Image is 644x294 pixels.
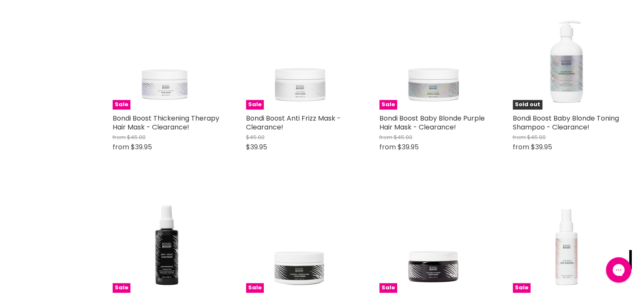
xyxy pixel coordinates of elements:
span: Sale [113,100,130,110]
span: Sale [113,283,130,293]
img: Bondi Boost Anti Frizz Mask - Clearance! [246,2,354,110]
a: Bondi Boost Dry + Itchy Scalp Relief - Clearance!Sale [113,185,221,293]
img: Bondi Boost Dandruff Repair Mask - Clearance! [379,185,487,293]
span: $45.00 [246,133,265,141]
a: Bondi Boost Baby Blonde Toning Shampoo - Clearance!Sold out [513,2,621,110]
span: Sale [513,283,531,293]
span: from [379,142,396,152]
span: $45.00 [394,133,412,141]
img: Bondi Boost Baby Blonde Toning Shampoo - Clearance! [513,2,621,110]
a: Bondi Boost Curl Boss Curl Booster - Clearance!Sale [513,185,621,293]
span: $39.95 [131,142,152,152]
a: Bondi Boost Dandruff Repair Mask - Clearance!Sale [379,185,487,293]
span: from [113,142,129,152]
span: $39.95 [531,142,552,152]
span: Sold out [513,100,542,110]
span: Sale [246,100,264,110]
span: Sale [246,283,264,293]
span: $39.95 [246,142,267,152]
a: Bondi Boost Anti Frizz Mask - Clearance!Sale [246,2,354,110]
img: Bondi Boost Thickening Therapy Hair Mask - Clearance! [113,2,221,110]
img: Bondi Boost Dry + Itchy Scalp Relief - Clearance! [113,185,221,293]
a: Bondi Boost Baby Blonde Purple Hair Mask - Clearance!Sale [379,2,487,110]
a: Bondi Boost Thickening Therapy Hair Mask - Clearance!Sale [113,2,221,110]
span: $45.00 [527,133,546,141]
span: from [513,142,529,152]
a: Bondi Boost Charcoal + Probiotic Mask Scalp Wash - Clearance!Sale [246,185,354,293]
a: Bondi Boost Baby Blonde Toning Shampoo - Clearance! [513,113,619,132]
img: Bondi Boost Curl Boss Curl Booster - Clearance! [513,185,621,293]
span: $39.95 [398,142,419,152]
img: Bondi Boost Charcoal + Probiotic Mask Scalp Wash - Clearance! [246,185,354,293]
span: from [113,133,126,141]
a: Bondi Boost Thickening Therapy Hair Mask - Clearance! [113,113,219,132]
span: $45.00 [127,133,146,141]
a: Bondi Boost Baby Blonde Purple Hair Mask - Clearance! [379,113,485,132]
span: Sale [379,100,397,110]
img: Bondi Boost Baby Blonde Purple Hair Mask - Clearance! [379,2,487,110]
span: from [513,133,526,141]
a: Bondi Boost Anti Frizz Mask - Clearance! [246,113,341,132]
span: from [379,133,392,141]
span: Sale [379,283,397,293]
iframe: Gorgias live chat messenger [602,254,636,286]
